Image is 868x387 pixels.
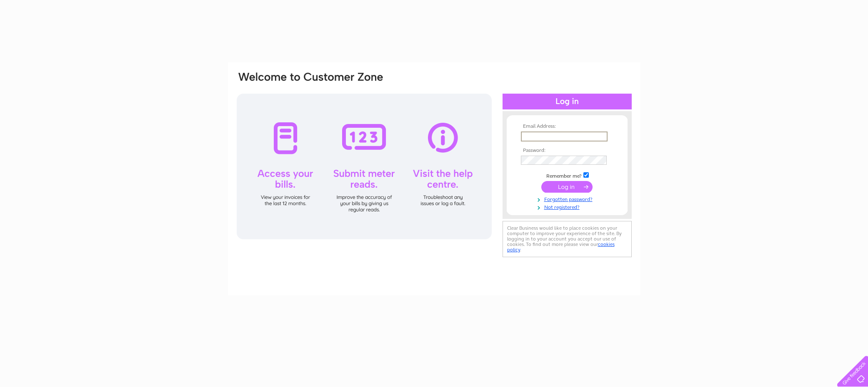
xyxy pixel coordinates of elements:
[521,195,615,203] a: Forgotten password?
[503,221,632,257] div: Clear Business would like to place cookies on your computer to improve your experience of the sit...
[521,203,615,211] a: Not registered?
[519,171,615,179] td: Remember me?
[519,148,615,154] th: Password:
[541,181,593,193] input: Submit
[507,241,615,253] a: cookies policy
[519,124,615,129] th: Email Address:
